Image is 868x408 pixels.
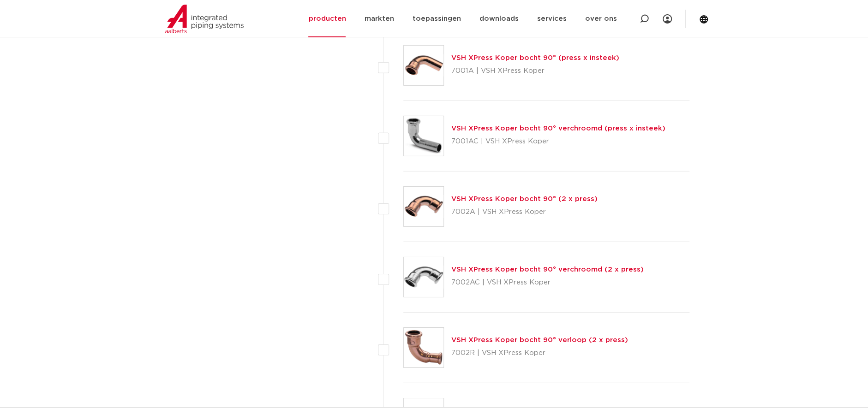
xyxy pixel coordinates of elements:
[451,266,644,273] a: VSH XPress Koper bocht 90° verchroomd (2 x press)
[451,195,598,202] a: VSH XPress Koper bocht 90° (2 x press)
[451,275,644,290] p: 7002AC | VSH XPress Koper
[451,64,619,78] p: 7001A | VSH XPress Koper
[404,46,443,85] img: Thumbnail for VSH XPress Koper bocht 90° (press x insteek)
[451,337,628,343] a: VSH XPress Koper bocht 90° verloop (2 x press)
[404,257,443,297] img: Thumbnail for VSH XPress Koper bocht 90° verchroomd (2 x press)
[451,134,665,149] p: 7001AC | VSH XPress Koper
[404,187,443,226] img: Thumbnail for VSH XPress Koper bocht 90° (2 x press)
[451,205,598,219] p: 7002A | VSH XPress Koper
[451,54,619,61] a: VSH XPress Koper bocht 90° (press x insteek)
[404,328,443,367] img: Thumbnail for VSH XPress Koper bocht 90° verloop (2 x press)
[451,125,665,132] a: VSH XPress Koper bocht 90° verchroomd (press x insteek)
[404,116,443,156] img: Thumbnail for VSH XPress Koper bocht 90° verchroomd (press x insteek)
[451,346,628,361] p: 7002R | VSH XPress Koper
